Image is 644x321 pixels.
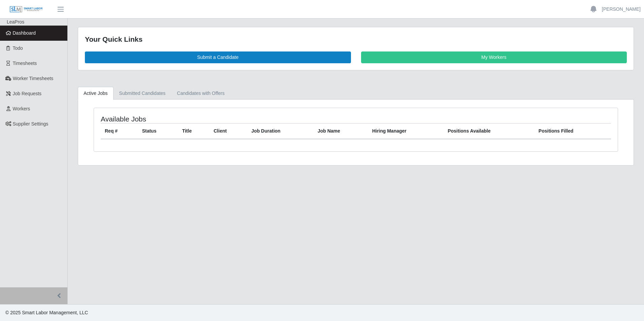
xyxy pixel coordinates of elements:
th: Hiring Manager [368,123,444,139]
th: Title [178,123,210,139]
div: Your Quick Links [85,34,627,45]
a: Candidates with Offers [171,87,230,100]
th: Positions Filled [535,123,611,139]
th: Client [210,123,247,139]
th: Job Name [314,123,368,139]
span: Worker Timesheets [13,76,53,81]
span: © 2025 Smart Labor Management, LLC [5,310,88,315]
a: Submit a Candidate [85,51,351,63]
span: LeaPros [7,19,24,25]
span: Todo [13,45,23,51]
th: Job Duration [247,123,314,139]
a: [PERSON_NAME] [602,6,641,13]
th: Req # [101,123,138,139]
th: Status [138,123,178,139]
a: My Workers [361,51,627,63]
h4: Available Jobs [101,115,308,123]
span: Workers [13,106,30,111]
span: Timesheets [13,61,37,66]
a: Submitted Candidates [114,87,171,100]
a: Active Jobs [78,87,114,100]
span: Supplier Settings [13,121,49,127]
span: Dashboard [13,30,36,36]
th: Positions Available [444,123,535,139]
span: Job Requests [13,91,42,96]
img: SLM Logo [9,6,43,13]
